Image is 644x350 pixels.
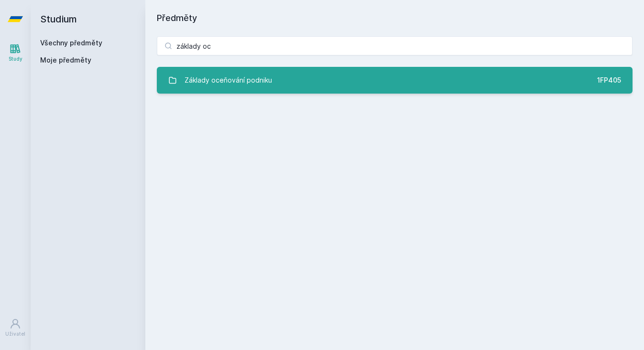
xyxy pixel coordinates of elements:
div: Study [9,55,22,63]
a: Study [2,38,29,67]
div: Základy oceňování podniku [185,71,272,90]
h1: Předměty [157,11,633,25]
a: Všechny předměty [40,39,102,47]
input: Název nebo ident předmětu… [157,36,633,55]
a: Uživatel [2,313,29,342]
span: Moje předměty [40,55,91,65]
a: Základy oceňování podniku 1FP405 [157,67,633,94]
div: 1FP405 [597,75,621,85]
div: Uživatel [5,330,25,338]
